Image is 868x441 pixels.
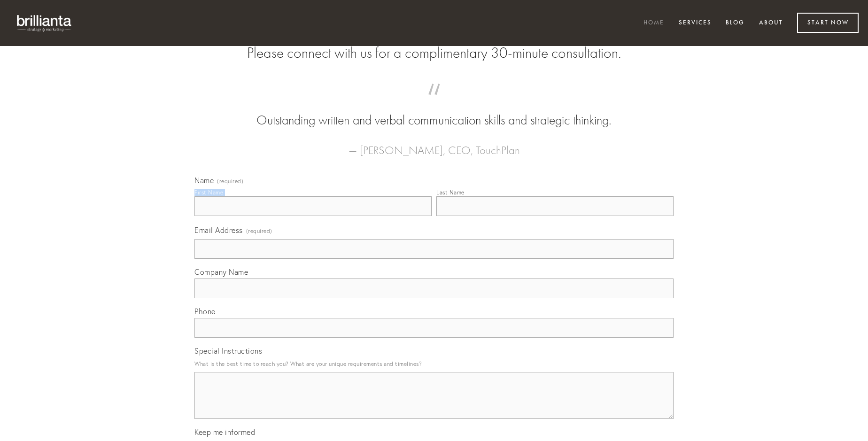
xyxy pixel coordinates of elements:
[753,15,789,31] a: About
[194,225,243,235] span: Email Address
[194,346,262,356] span: Special Instructions
[209,130,659,160] figcaption: — [PERSON_NAME], CEO, TouchPlan
[436,189,465,196] div: Last Name
[637,15,670,31] a: Home
[194,176,214,185] span: Name
[194,267,248,277] span: Company Name
[797,13,859,33] a: Start Now
[9,9,80,37] img: brillianta - research, strategy, marketing
[217,178,243,184] span: (required)
[194,357,674,370] p: What is the best time to reach you? What are your unique requirements and timelines?
[673,15,718,31] a: Services
[194,307,216,316] span: Phone
[209,93,659,130] blockquote: Outstanding written and verbal communication skills and strategic thinking.
[194,427,255,437] span: Keep me informed
[246,224,272,237] span: (required)
[209,93,659,111] span: “
[194,189,223,196] div: First Name
[194,44,674,62] h2: Please connect with us for a complimentary 30-minute consultation.
[720,15,751,31] a: Blog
